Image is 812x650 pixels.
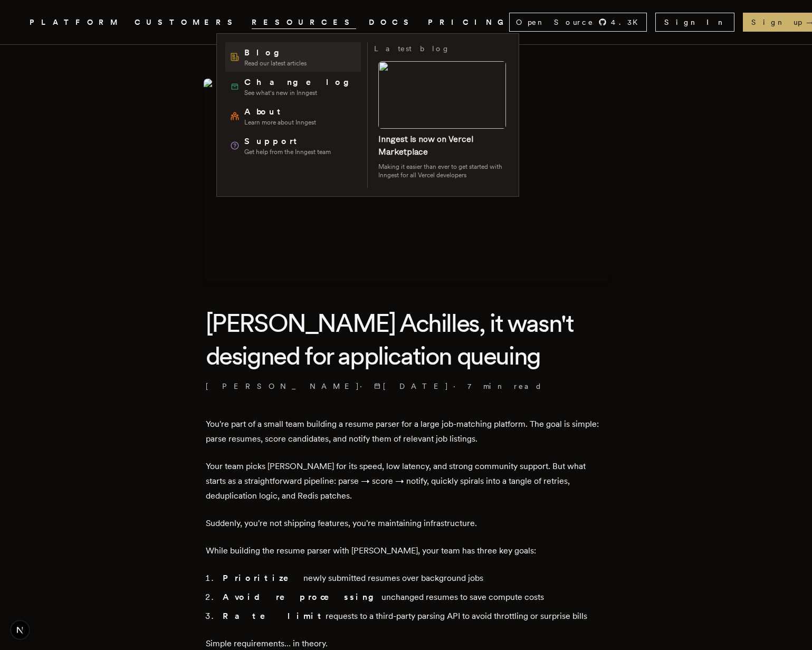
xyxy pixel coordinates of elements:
a: Sign In [655,13,734,32]
a: SupportGet help from the Inngest team [225,131,361,160]
strong: Avoid reprocessing [223,592,381,602]
span: Read our latest articles [244,59,307,68]
span: Open Source [516,17,594,27]
strong: Rate limit [223,611,326,621]
strong: Prioritize [223,573,303,583]
a: BlogRead our latest articles [225,42,361,72]
span: [DATE] [374,381,449,391]
span: See what's new in Inngest [244,89,357,97]
p: Your team picks [PERSON_NAME] for its speed, low latency, and strong community support. But what ... [206,459,607,503]
span: Support [244,135,331,148]
p: Suddenly, you're not shipping features, you're maintaining infrastructure. [206,516,607,531]
li: requests to a third-party parsing API to avoid throttling or surprise bills [219,609,607,624]
li: unchanged resumes to save compute costs [219,590,607,605]
a: DOCS [369,16,415,29]
button: PLATFORM [30,16,122,29]
p: You're part of a small team building a resume parser for a large job-matching platform. The goal ... [206,417,607,446]
a: PRICING [428,16,509,29]
p: While building the resume parser with [PERSON_NAME], your team has three key goals: [206,543,607,558]
img: Featured image for Kafka's Achilles, it wasn't designed for application queuing blog post [204,79,609,281]
li: newly submitted resumes over background jobs [219,571,607,586]
h1: [PERSON_NAME] Achilles, it wasn't designed for application queuing [206,307,607,372]
a: CUSTOMERS [135,16,239,29]
span: 4.3 K [611,17,644,27]
h3: Latest blog [374,42,450,55]
span: 7 min read [467,381,542,391]
span: Changelog [244,76,357,89]
a: AboutLearn more about Inngest [225,101,361,131]
span: About [244,106,316,118]
span: Learn more about Inngest [244,118,316,127]
p: [PERSON_NAME] · · [206,381,607,391]
a: Inngest is now on Vercel Marketplace [378,134,473,157]
button: RESOURCES [252,16,356,29]
a: ChangelogSee what's new in Inngest [225,72,361,101]
span: Blog [244,46,307,59]
span: Get help from the Inngest team [244,148,331,156]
